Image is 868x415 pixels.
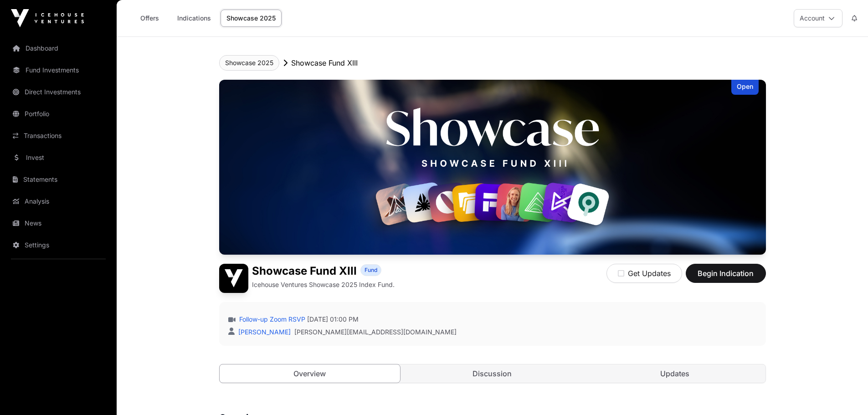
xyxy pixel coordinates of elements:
p: Showcase Fund XIII [291,57,358,68]
span: Begin Indication [697,268,755,279]
a: Indications [171,10,217,27]
a: Updates [585,364,765,383]
a: Transactions [7,126,109,146]
a: Invest [7,148,109,168]
span: [DATE] 01:00 PM [307,315,359,324]
img: Showcase Fund XIII [219,80,766,255]
a: Dashboard [7,38,109,58]
img: Showcase Fund XIII [219,264,248,293]
h1: Showcase Fund XIII [252,264,357,278]
img: Icehouse Ventures Logo [11,9,84,27]
a: Analysis [7,191,109,211]
p: Icehouse Ventures Showcase 2025 Index Fund. [252,280,395,289]
a: Settings [7,235,109,255]
a: Direct Investments [7,82,109,102]
button: Begin Indication [686,264,766,283]
a: [PERSON_NAME][EMAIL_ADDRESS][DOMAIN_NAME] [294,328,457,337]
button: Showcase 2025 [219,55,279,71]
a: Begin Indication [686,273,766,282]
a: Follow-up Zoom RSVP [237,315,305,324]
a: Portfolio [7,104,109,124]
button: Get Updates [606,264,682,283]
iframe: Chat Widget [822,371,868,415]
span: Fund [365,266,377,274]
a: Showcase 2025 [221,10,282,27]
a: Fund Investments [7,60,109,80]
a: Statements [7,169,109,190]
a: Discussion [402,364,583,383]
a: News [7,213,109,233]
a: Offers [131,10,168,27]
div: Open [731,80,759,95]
a: [PERSON_NAME] [236,328,291,336]
nav: Tabs [220,364,765,383]
button: Account [794,9,842,27]
a: Overview [219,364,401,383]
